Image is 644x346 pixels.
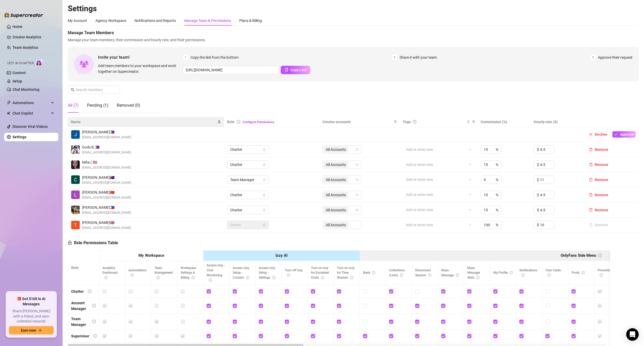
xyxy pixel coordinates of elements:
[155,266,173,280] span: Team Management
[428,273,431,277] span: info-circle
[76,87,113,93] input: Search members
[285,68,288,71] span: copy
[589,178,593,182] span: delete
[138,253,164,258] strong: My Workspace
[95,18,126,23] div: Agency Workspace
[587,131,609,138] button: Decline
[68,250,99,285] th: Role
[82,180,131,185] span: [EMAIL_ADDRESS][DOMAIN_NAME]
[183,55,188,60] span: 1
[82,144,131,150] span: Gods B. 🇵🇭
[363,271,375,275] span: Bank
[285,269,303,277] span: Turn off Izzy
[13,25,22,29] a: Home
[38,329,42,332] span: arrow-right
[82,175,131,180] span: [PERSON_NAME] 🇦🇺
[9,326,54,335] button: Earn nowarrow-right
[13,79,22,83] a: Setup
[82,225,131,230] span: [EMAIL_ADDRESS][DOMAIN_NAME]
[561,253,596,258] strong: OnlyFans Side Menu
[82,165,131,170] span: [EMAIL_ADDRESS][DOMAIN_NAME]
[68,102,79,109] div: All (7)
[548,273,551,277] span: info-circle
[71,333,89,339] div: Supervisor
[82,195,131,200] span: [EMAIL_ADDRESS][DOMAIN_NAME]
[82,220,131,225] span: [PERSON_NAME] 🇬🇧
[276,253,288,258] strong: Izzy AI
[128,269,146,277] span: Automations
[589,163,593,166] span: delete
[82,159,131,165] span: Niña (. 🇺🇸
[400,55,437,60] span: Share it with your team
[82,129,131,135] span: [PERSON_NAME] 🇵🇭
[281,66,310,74] button: Copy Link
[9,309,54,324] span: Share [PERSON_NAME] with a friend, and earn unlimited rewards
[595,208,608,212] span: Remove
[246,276,249,279] span: info-circle
[323,146,348,153] span: All Accounts
[92,320,96,323] span: info-circle
[323,207,348,213] span: All Accounts
[134,18,176,23] div: Notifications and Reports
[394,120,397,123] span: filter
[71,88,75,92] span: search
[227,120,235,124] span: Role
[71,145,80,154] img: Gods Bane
[598,269,614,277] span: Promotions
[98,54,183,61] span: Invite your team!
[230,176,266,184] span: Team Manager
[92,304,96,307] span: info-circle
[589,148,593,151] span: delete
[230,146,266,153] span: Chatter
[68,117,224,127] th: Name
[321,276,324,279] span: info-circle
[68,240,118,246] h5: Role Permissions Table
[181,266,196,280] span: Workspace Settings & Billing
[595,163,608,167] span: Remove
[71,119,217,125] span: Name
[595,178,608,182] span: Remove
[82,150,131,155] span: [EMAIL_ADDRESS][DOMAIN_NAME]
[510,271,513,274] span: info-circle
[598,254,602,257] span: info-circle
[242,120,274,124] a: Configure Permissions
[467,266,480,280] span: Mass Message Stats
[326,147,346,152] span: All Accounts
[7,61,34,66] span: Izzy AI Chatter
[545,269,561,277] span: Your Cards
[13,99,50,107] span: Automations
[415,269,431,277] span: Disconnect Session
[323,162,348,168] span: All Accounts
[4,13,43,18] img: logo-BBDzfeDw.svg
[472,120,475,123] span: filter
[98,63,181,74] span: Add team members to your workspace and work together on Supercreator.
[400,273,403,277] span: info-circle
[230,191,266,199] span: Chatter
[600,273,603,277] span: info-circle
[595,193,608,197] span: Remove
[71,160,80,169] img: Niña (Nyang)
[587,177,610,183] button: Remove
[614,133,618,136] span: check
[263,223,266,226] span: lock
[13,45,38,50] a: Team Analytics
[82,189,131,195] span: [PERSON_NAME] 🇨🇳
[403,119,411,125] span: Tags
[612,131,636,138] button: Approve
[13,109,50,117] span: Chat Copilot
[522,273,525,277] span: info-circle
[589,208,593,212] span: delete
[13,124,48,129] a: Discover Viral Videos
[230,206,266,214] span: Chatter
[230,221,266,229] span: Owner
[68,30,639,36] span: Manage Team Members
[263,208,266,212] span: lock
[572,271,585,275] span: Posts
[21,328,36,332] span: Earn now
[493,271,513,275] span: My Profile
[590,55,596,60] span: 3
[263,163,266,166] span: lock
[355,178,359,181] span: team
[157,276,160,279] span: info-circle
[102,266,118,280] span: Analytics Dashboard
